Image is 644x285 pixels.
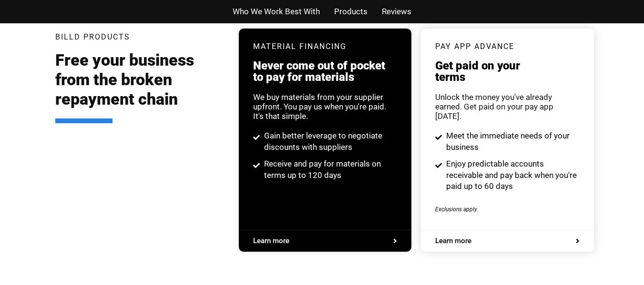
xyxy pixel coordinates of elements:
[55,33,130,41] h3: Billd Products
[253,237,289,245] span: Learn more
[435,60,579,83] h3: Get paid on your terms
[435,206,478,213] span: Exclusions apply.
[262,130,398,153] span: Gain better leverage to negotiate discounts with suppliers
[435,237,471,245] span: Learn more
[253,92,397,121] div: We buy materials from your supplier upfront. You pay us when you're paid. It's that simple.
[253,237,397,245] a: Learn more
[262,158,398,181] span: Receive and pay for materials on terms up to 120 days
[55,50,225,123] h2: Free your business from the broken repayment chain
[382,5,411,19] a: Reviews
[233,5,320,19] a: Who We Work Best With
[334,5,368,19] a: Products
[444,130,580,153] span: Meet the immediate needs of your business
[253,60,397,83] h3: Never come out of pocket to pay for materials
[444,158,580,192] span: Enjoy predictable accounts receivable and pay back when you're paid up to 60 days
[253,43,397,50] h3: Material Financing
[435,92,579,121] div: Unlock the money you've already earned. Get paid on your pay app [DATE].
[435,237,579,245] a: Learn more
[435,43,579,50] h3: pay app advance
